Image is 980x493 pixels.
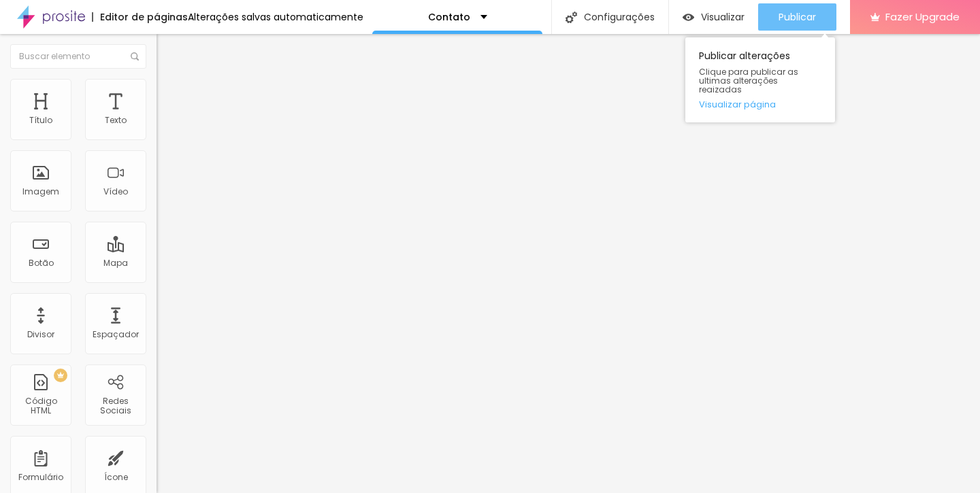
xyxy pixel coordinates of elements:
[93,330,139,339] div: Espaçador
[131,52,139,61] img: Icone
[699,100,821,109] a: Visualizar página
[103,187,128,197] div: Vídeo
[428,12,470,22] p: Contato
[669,3,758,31] button: Visualizar
[157,34,980,493] iframe: Editor
[14,396,67,416] div: Código HTML
[88,396,142,416] div: Redes Sociais
[27,330,54,339] div: Divisor
[701,12,745,22] span: Visualizar
[22,187,59,197] div: Imagem
[685,37,835,122] div: Publicar alterações
[758,3,836,31] button: Publicar
[29,116,52,125] div: Título
[10,44,146,69] input: Buscar elemento
[885,11,960,22] span: Fazer Upgrade
[104,473,128,482] div: Ícone
[566,12,577,23] img: Icone
[92,12,188,22] div: Editor de páginas
[105,116,127,125] div: Texto
[29,258,54,268] div: Botão
[699,67,821,95] span: Clique para publicar as ultimas alterações reaizadas
[18,473,63,482] div: Formulário
[779,12,816,22] span: Publicar
[103,258,128,268] div: Mapa
[188,12,363,22] div: Alterações salvas automaticamente
[683,12,694,23] img: view-1.svg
